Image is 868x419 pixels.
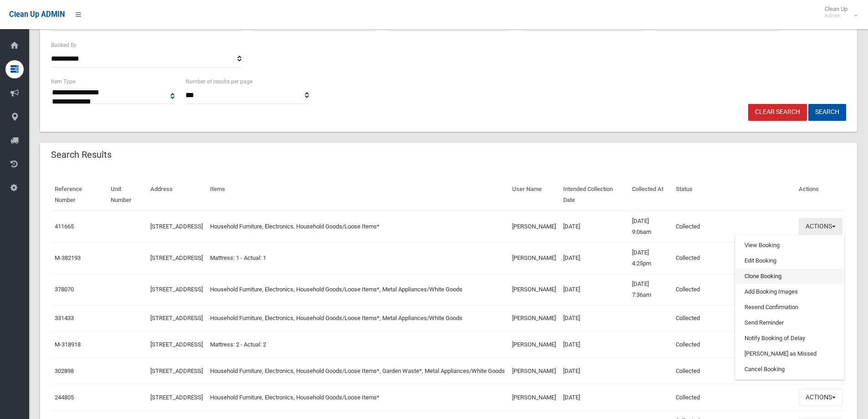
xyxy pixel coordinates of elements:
td: Household Furniture, Electronics, Household Goods/Loose Items*, Metal Appliances/White Goods [206,305,509,331]
a: M-318918 [55,341,81,348]
td: [DATE] 4:25pm [628,242,673,274]
span: Clean Up [820,5,857,19]
a: [PERSON_NAME] as Missed [735,346,844,362]
td: Mattress: 1 - Actual: 1 [206,242,509,274]
a: 378070 [55,286,74,293]
header: Search Results [40,146,123,164]
td: Collected [672,274,795,305]
td: Household Furniture, Electronics, Household Goods/Loose Items* [206,211,509,243]
td: Household Furniture, Electronics, Household Goods/Loose Items* [206,384,509,411]
a: [STREET_ADDRESS] [150,394,203,401]
th: Items [206,179,509,211]
a: M-382193 [55,254,81,261]
td: Collected [672,331,795,358]
th: Intended Collection Date [560,179,628,211]
td: [PERSON_NAME] [508,384,560,411]
td: [PERSON_NAME] [508,305,560,331]
th: Status [672,179,795,211]
button: Search [808,104,846,121]
td: Collected [672,358,795,384]
small: Admin [825,12,847,19]
a: Resend Confirmation [735,300,844,315]
a: Edit Booking [735,253,844,269]
td: [DATE] 7:36am [628,274,673,305]
td: Collected [672,211,795,243]
td: Collected [672,305,795,331]
td: Household Furniture, Electronics, Household Goods/Loose Items*, Garden Waste*, Metal Appliances/W... [206,358,509,384]
button: Actions [799,389,842,406]
button: Actions [799,218,842,235]
a: [STREET_ADDRESS] [150,341,203,348]
td: Mattress: 2 - Actual: 2 [206,331,509,358]
label: Number of results per page [185,77,252,87]
a: Notify Booking of Delay [735,331,844,346]
td: [DATE] [560,358,628,384]
td: [DATE] [560,274,628,305]
a: [STREET_ADDRESS] [150,254,203,261]
td: Collected [672,242,795,274]
a: Send Reminder [735,315,844,331]
label: Booked By [51,40,77,50]
th: Unit Number [107,179,147,211]
td: Collected [672,384,795,411]
a: View Booking [735,238,844,253]
th: Address [147,179,206,211]
th: User Name [508,179,560,211]
th: Actions [795,179,846,211]
td: [PERSON_NAME] [508,211,560,243]
a: Add Booking Images [735,284,844,300]
a: 331433 [55,315,74,321]
td: [DATE] 9:06am [628,211,673,243]
a: Cancel Booking [735,362,844,377]
a: [STREET_ADDRESS] [150,315,203,321]
a: Clear Search [748,104,807,121]
a: Clone Booking [735,269,844,284]
td: [PERSON_NAME] [508,358,560,384]
td: [PERSON_NAME] [508,274,560,305]
td: [DATE] [560,331,628,358]
td: [DATE] [560,211,628,243]
a: [STREET_ADDRESS] [150,367,203,374]
td: Household Furniture, Electronics, Household Goods/Loose Items*, Metal Appliances/White Goods [206,274,509,305]
td: [DATE] [560,242,628,274]
span: Clean Up ADMIN [9,10,65,19]
td: [DATE] [560,305,628,331]
td: [PERSON_NAME] [508,242,560,274]
a: [STREET_ADDRESS] [150,223,203,230]
a: [STREET_ADDRESS] [150,286,203,293]
a: 244805 [55,394,74,401]
td: [PERSON_NAME] [508,331,560,358]
td: [DATE] [560,384,628,411]
th: Collected At [628,179,673,211]
label: Item Type [51,77,75,87]
a: 302898 [55,367,74,374]
th: Reference Number [51,179,107,211]
a: 411665 [55,223,74,230]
